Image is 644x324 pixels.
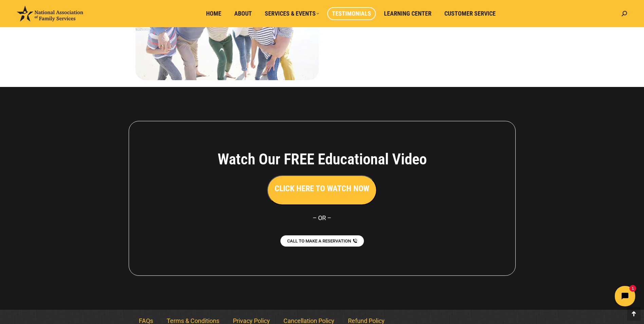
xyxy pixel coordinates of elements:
[384,10,431,17] span: Learning Center
[327,7,376,20] a: Testimonials
[275,183,369,194] h3: CLICK HERE TO WATCH NOW
[201,7,226,20] a: Home
[313,214,331,221] span: – OR –
[440,7,500,20] a: Customer Service
[17,6,83,21] img: National Association of Family Services
[206,10,221,17] span: Home
[379,7,436,20] a: Learning Center
[267,185,377,193] a: CLICK HERE TO WATCH NOW
[287,239,351,243] span: CALL TO MAKE A RESERVATION
[229,7,257,20] a: About
[234,10,252,17] span: About
[267,175,377,205] button: CLICK HERE TO WATCH NOW
[524,280,641,312] iframe: Tidio Chat
[444,10,496,17] span: Customer Service
[265,10,319,17] span: Services & Events
[332,10,371,17] span: Testimonials
[280,235,364,247] a: CALL TO MAKE A RESERVATION
[180,150,464,168] h4: Watch Our FREE Educational Video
